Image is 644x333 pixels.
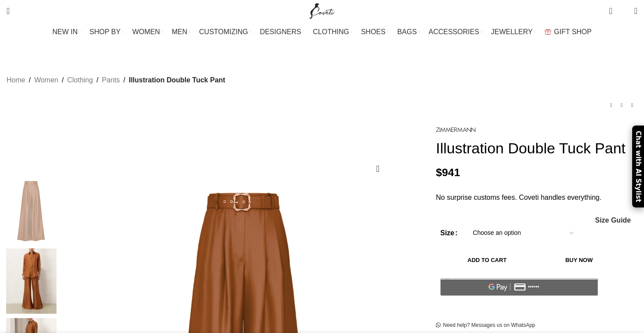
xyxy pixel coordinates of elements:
[619,2,628,20] div: My Wishlist
[397,28,417,36] span: BAGS
[545,29,551,35] img: GiftBag
[436,192,637,203] p: No surprise customs fees. Coveti handles everything.
[172,28,188,36] span: MEN
[440,251,534,269] button: Add to cart
[436,166,460,178] bdi: 941
[172,23,190,41] a: MEN
[436,139,637,157] h1: Illustration Double Tuck Pant
[260,28,301,36] span: DESIGNERS
[102,74,120,86] a: Pants
[621,9,627,15] span: 0
[554,28,592,36] span: GIFT SHOP
[606,100,616,110] a: Previous product
[440,278,598,296] button: Pay with GPay
[199,23,251,41] a: CUSTOMIZING
[53,28,78,36] span: NEW IN
[34,74,58,86] a: Women
[132,28,160,36] span: WOMEN
[491,28,533,36] span: JEWELLERY
[440,227,457,239] label: Size
[428,28,479,36] span: ACCESSORIES
[4,248,58,314] img: Zimmermann dresses
[4,178,58,244] img: Zimmermann dress
[7,74,225,86] nav: Breadcrumb
[313,23,352,41] a: CLOTHING
[313,28,349,36] span: CLOTHING
[439,301,600,301] iframe: Secure payment input frame
[436,128,475,132] img: Zimmermann
[436,322,535,329] a: Need help? Messages us on WhatsApp
[397,23,420,41] a: BAGS
[627,100,637,110] a: Next product
[528,284,539,290] text: ••••••
[491,23,536,41] a: JEWELLERY
[7,74,25,86] a: Home
[2,2,14,20] a: Search
[67,74,93,86] a: Clothing
[428,23,482,41] a: ACCESSORIES
[132,23,163,41] a: WOMEN
[610,4,616,11] span: 0
[199,28,248,36] span: CUSTOMIZING
[308,7,337,14] a: Site logo
[260,23,304,41] a: DESIGNERS
[129,74,225,86] span: Illustration Double Tuck Pant
[2,23,642,41] div: Main navigation
[545,23,592,41] a: GIFT SHOP
[436,166,442,178] span: $
[605,2,616,20] a: 0
[594,217,631,224] a: Size Guide
[53,23,81,41] a: NEW IN
[89,23,124,41] a: SHOP BY
[538,251,620,269] button: Buy now
[89,28,120,36] span: SHOP BY
[361,28,386,36] span: SHOES
[361,23,389,41] a: SHOES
